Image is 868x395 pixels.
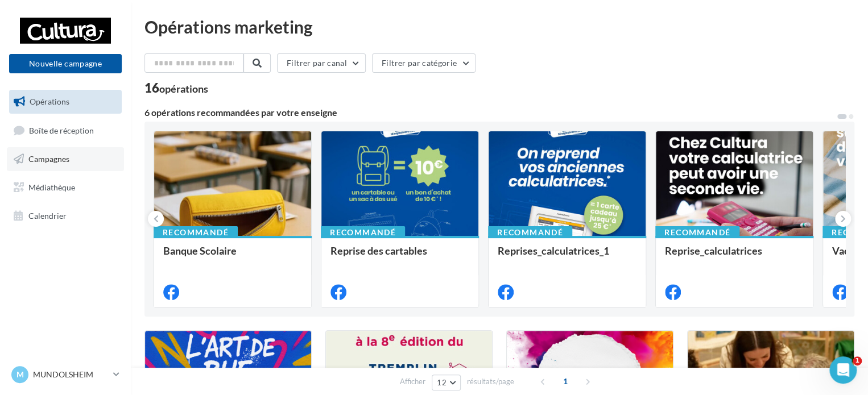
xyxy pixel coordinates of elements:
[7,204,124,228] a: Calendrier
[16,369,24,380] span: M
[437,378,447,387] span: 12
[9,54,122,73] button: Nouvelle campagne
[29,125,94,135] span: Boîte de réception
[400,376,425,387] span: Afficher
[28,154,69,164] span: Campagnes
[28,210,67,220] span: Calendrier
[853,356,862,365] span: 1
[154,226,238,239] div: Recommandé
[28,182,75,192] span: Médiathèque
[7,90,124,114] a: Opérations
[467,376,514,387] span: résultats/page
[330,244,427,257] span: Reprise des cartables
[665,244,762,257] span: Reprise_calculatrices
[144,82,208,94] div: 16
[159,84,208,94] div: opérations
[30,97,69,106] span: Opérations
[829,356,857,384] iframe: Intercom live chat
[655,226,739,239] div: Recommandé
[9,364,122,385] a: M MUNDOLSHEIM
[7,118,124,143] a: Boîte de réception
[144,108,836,117] div: 6 opérations recommandées par votre enseigne
[321,226,405,239] div: Recommandé
[7,147,124,171] a: Campagnes
[556,372,574,390] span: 1
[163,244,237,257] span: Banque Scolaire
[33,369,109,380] p: MUNDOLSHEIM
[488,226,572,239] div: Recommandé
[7,176,124,199] a: Médiathèque
[277,53,366,73] button: Filtrer par canal
[498,244,609,257] span: Reprises_calculatrices_1
[144,18,854,35] div: Opérations marketing
[372,53,476,73] button: Filtrer par catégorie
[432,375,461,390] button: 12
